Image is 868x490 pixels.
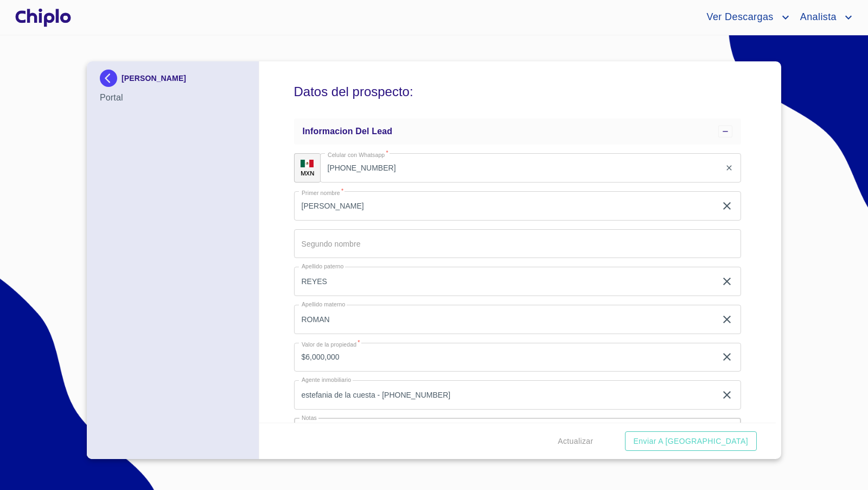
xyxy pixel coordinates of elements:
span: Enviar a [GEOGRAPHIC_DATA] [634,435,748,448]
button: clear input [725,164,733,172]
p: MXN [301,169,315,177]
div: Informacion del lead [294,118,742,145]
button: clear input [720,388,733,401]
button: clear input [720,275,733,288]
span: Analista [792,9,842,26]
button: Enviar a [GEOGRAPHIC_DATA] [625,431,757,451]
button: Actualizar [553,431,597,451]
img: R93DlvwvvjP9fbrDwZeCRYBHk45OWMq+AAOlFVsxT89f82nwPLnD58IP7+ANJEaWYhP0Tx8kkA0WlQMPQsAAgwAOmBj20AXj6... [301,160,314,167]
h5: Datos del prospecto: [294,70,742,114]
span: Informacion del lead [303,127,393,136]
div: [PERSON_NAME] [100,70,246,91]
button: account of current user [792,9,855,26]
button: clear input [720,199,733,212]
p: [PERSON_NAME] [122,74,186,83]
span: Ver Descargas [698,9,778,26]
p: Portal [100,91,246,104]
img: Docupass spot blue [100,70,122,87]
button: account of current user [698,9,792,26]
button: clear input [720,313,733,326]
span: Actualizar [558,435,593,448]
button: clear input [720,350,733,363]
